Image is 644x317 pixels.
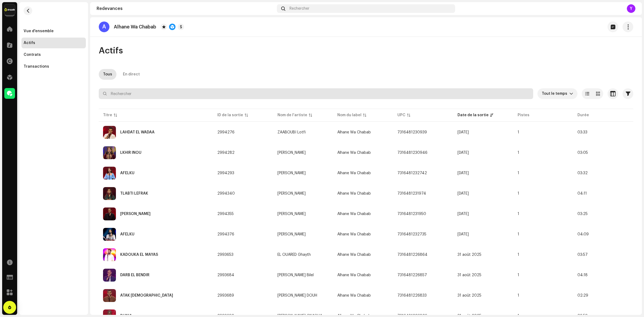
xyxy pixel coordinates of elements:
[458,171,469,175] span: 1 sept. 2025
[458,294,481,297] span: 31 août 2025
[577,130,587,134] span: 03:33
[518,212,519,216] span: 1
[4,4,15,15] img: 6b198820-6d9f-4d8e-bd7e-78ab9e57ca24
[217,212,234,216] span: 2994355
[337,151,371,155] span: Alhane Wa Chabab
[120,192,148,195] div: TLABTI LEFRAK
[103,167,116,180] img: 1529cb7e-f985-4a8e-b771-c17d8c03f31d
[577,151,588,155] span: 03:05
[120,212,151,216] div: WILI WIL
[627,4,635,13] div: Y
[277,294,329,297] span: Imad Eddine DOUH
[97,6,275,11] div: Redevances
[99,88,533,99] input: Rechercher
[120,171,134,175] div: AFELKU
[518,253,519,257] span: 1
[103,207,116,220] img: 8b2f47a5-03b0-4e4c-b377-708541663115
[458,232,469,236] span: 1 sept. 2025
[337,253,371,257] span: Alhane Wa Chabab
[21,38,86,48] re-m-nav-item: Actifs
[518,232,519,236] span: 1
[518,130,519,134] span: 1
[103,146,116,159] img: 2b0d4f99-cca5-44e2-a572-06ee62ca6753
[518,151,519,155] span: 1
[397,294,427,297] span: 7316481226833
[123,69,140,80] div: En direct
[120,253,158,257] div: KADOUKA EL MAYAS
[120,273,149,277] div: DARB EL BENDIR
[277,151,306,155] div: [PERSON_NAME]
[458,130,469,134] span: 1 sept. 2025
[277,130,306,134] div: ZAABOUBI Lotfi
[577,232,589,236] span: 04:09
[397,130,427,134] span: 7316481230939
[277,232,329,236] span: LARAB Zina
[103,187,116,200] img: 04a57cf1-e5f5-4128-bb99-0137552cf39e
[337,212,371,216] span: Alhane Wa Chabab
[397,171,427,175] span: 7316481232742
[120,294,173,297] div: ATAK RABBI
[277,294,317,297] div: [PERSON_NAME] DOUH
[458,253,481,257] span: 31 août 2025
[217,130,235,134] span: 2994276
[120,232,134,236] div: AFELKU
[277,171,306,175] div: [PERSON_NAME]
[277,130,329,134] span: ZAABOUBI Lotfi
[277,253,329,257] span: EL OUARED Ghayth
[217,192,235,195] span: 2994340
[277,112,307,118] div: Nom de l'artiste
[21,26,86,37] re-m-nav-item: Vue d'ensemble
[217,273,234,277] span: 2993684
[217,232,234,236] span: 2994376
[518,171,519,175] span: 1
[397,232,426,236] span: 7316481232735
[277,273,314,277] div: [PERSON_NAME] Bilel
[21,61,86,72] re-m-nav-item: Transactions
[217,294,234,297] span: 2993689
[99,21,109,32] div: A
[577,294,588,297] span: 02:29
[99,45,123,56] span: Actifs
[24,29,54,33] div: Vue d'ensemble
[337,192,371,195] span: Alhane Wa Chabab
[277,151,329,155] span: ZADEK Alissia
[397,273,427,277] span: 7316481226857
[277,212,329,216] span: KAFOUR Mustapha
[103,269,116,282] img: eb85ee63-b218-4071-8081-d282b3316b95
[458,212,469,216] span: 1 sept. 2025
[337,232,371,236] span: Alhane Wa Chabab
[277,273,329,277] span: GHELLAB Thamer Bilel
[577,192,587,195] span: 04:11
[577,273,588,277] span: 04:18
[337,171,371,175] span: Alhane Wa Chabab
[277,192,329,195] span: ZAHOUI Hadjer
[21,49,86,60] re-m-nav-item: Contrats
[277,212,306,216] div: [PERSON_NAME]
[518,294,519,297] span: 1
[397,253,427,257] span: 7316481226864
[458,192,469,195] span: 1 sept. 2025
[337,294,371,297] span: Alhane Wa Chabab
[577,253,588,257] span: 03:57
[337,130,371,134] span: Alhane Wa Chabab
[217,171,234,175] span: 2994293
[397,112,405,118] div: UPC
[458,273,481,277] span: 31 août 2025
[24,41,35,45] div: Actifs
[397,212,426,216] span: 7316481231950
[103,112,112,118] div: Titre
[458,151,469,155] span: 1 sept. 2025
[277,192,306,195] div: [PERSON_NAME]
[277,253,311,257] div: EL OUARED Ghayth
[120,130,155,134] div: LAHDAT EL WADAA
[103,228,116,241] img: 222c8679-71db-497f-9a64-4f14d6962774
[518,192,519,195] span: 1
[277,232,306,236] div: [PERSON_NAME]
[103,248,116,261] img: 2d5e2f69-50d6-4a5b-93f7-e82bb20c1109
[290,6,309,11] span: Rechercher
[337,273,371,277] span: Alhane Wa Chabab
[103,126,116,139] img: 1b04fd79-e2c0-4509-9944-6fb2824f3999
[103,69,112,80] div: Tous
[120,151,141,155] div: LKHIR INOU
[114,24,156,30] p: Alhane Wa Chabab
